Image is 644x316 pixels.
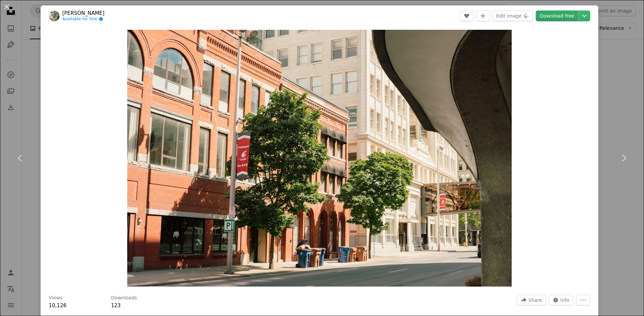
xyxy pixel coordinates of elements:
[517,295,546,306] button: Share this image
[603,126,644,190] a: Next
[549,295,574,306] button: Stats about this image
[111,302,121,309] span: 123
[127,30,512,287] button: Zoom in on this image
[528,295,542,305] span: Share
[576,295,590,306] button: More Actions
[62,10,105,17] a: [PERSON_NAME]
[560,295,570,305] span: Info
[49,302,67,309] span: 10,126
[476,10,490,21] button: Add to Collection
[111,295,137,301] h3: Downloads
[62,17,105,22] a: Available for hire
[460,10,473,21] button: Like
[536,10,578,21] a: Download free
[579,10,590,21] button: Choose download size
[492,10,533,21] button: Edit image
[49,295,63,301] h3: Views
[127,30,512,287] img: a city street lined with tall buildings and trees
[49,10,60,21] img: Go to Josh Hild's profile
